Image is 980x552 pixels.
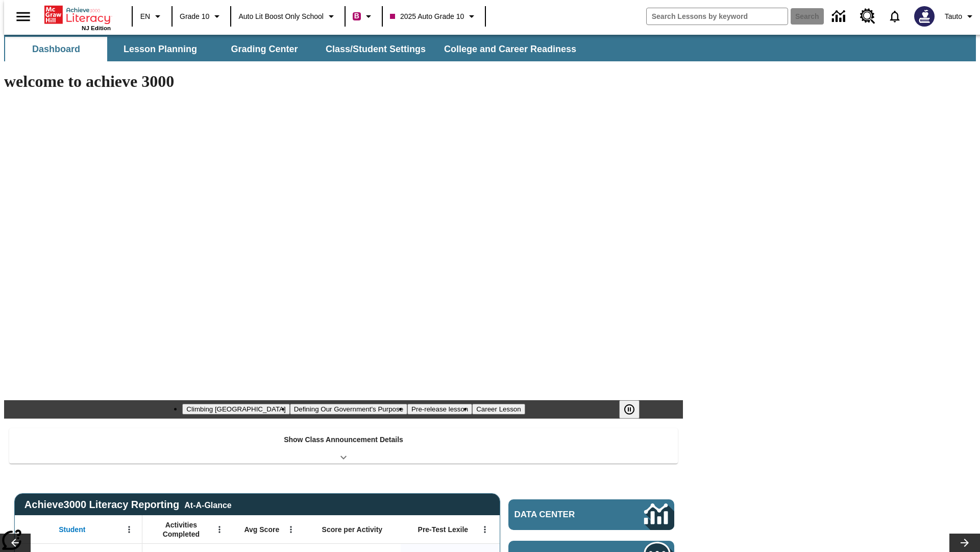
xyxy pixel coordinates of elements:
[407,404,472,415] button: Slide 3 Pre-release lesson
[182,404,289,415] button: Slide 1 Climbing Mount Tai
[212,522,227,537] button: Open Menu
[647,8,788,25] input: search field
[148,520,215,539] span: Activities Completed
[290,404,407,415] button: Slide 2 Defining Our Government's Purpose
[82,25,111,31] span: NJ Edition
[508,499,674,530] a: Data Center
[283,522,299,537] button: Open Menu
[354,10,359,22] span: B
[349,7,379,26] button: Boost Class color is violet red. Change class color
[4,35,976,61] div: SubNavbar
[514,510,610,520] span: Data Center
[44,5,111,25] a: Home
[826,3,854,31] a: Data Center
[109,37,211,61] button: Lesson Planning
[213,37,315,61] button: Grading Center
[941,7,980,26] button: Profile/Settings
[121,522,137,537] button: Open Menu
[44,4,111,31] div: Home
[140,11,150,22] span: EN
[908,3,941,30] button: Select a new avatar
[386,7,482,26] button: Class: 2025 Auto Grade 10, Select your class
[180,11,209,22] span: Grade 10
[5,37,107,61] button: Dashboard
[284,434,403,445] p: Show Class Announcement Details
[317,37,434,61] button: Class/Student Settings
[234,7,341,26] button: School: Auto Lit Boost only School, Select your school
[9,428,678,464] div: Show Class Announcement Details
[914,6,935,27] img: Avatar
[881,3,908,30] a: Notifications
[854,3,881,30] a: Resource Center, Will open in new tab
[24,499,232,511] span: Achieve3000 Literacy Reporting
[59,525,85,534] span: Student
[322,525,383,534] span: Score per Activity
[4,72,683,91] h1: welcome to achieve 3000
[949,534,980,552] button: Lesson carousel, Next
[390,11,464,22] span: 2025 Auto Grade 10
[619,400,650,419] div: Pause
[619,400,640,419] button: Pause
[436,37,584,61] button: College and Career Readiness
[136,7,168,26] button: Language: EN, Select a language
[472,404,525,415] button: Slide 4 Career Lesson
[184,499,231,510] div: At-A-Glance
[244,525,279,534] span: Avg Score
[176,7,227,26] button: Grade: Grade 10, Select a grade
[8,2,38,32] button: Open side menu
[418,525,469,534] span: Pre-Test Lexile
[477,522,493,537] button: Open Menu
[945,11,962,22] span: Tauto
[238,11,324,22] span: Auto Lit Boost only School
[4,37,585,61] div: SubNavbar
